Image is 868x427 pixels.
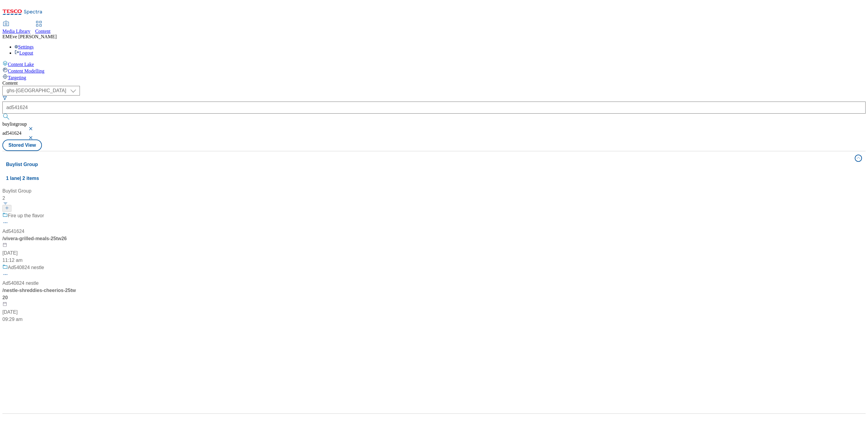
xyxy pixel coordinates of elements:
div: Fire up the flavor [8,212,44,219]
div: Buylist Group [2,187,78,195]
a: Logout [14,50,33,55]
div: 11:12 am [2,257,78,264]
div: Ad540824 nestle [8,264,44,271]
span: Eve [PERSON_NAME] [10,34,57,39]
span: Content [35,29,51,34]
div: [DATE] [2,250,78,257]
div: 2 [2,195,78,202]
span: Content Modelling [8,68,44,74]
span: Content Lake [8,62,34,67]
a: Media Library [2,21,30,34]
a: Targeting [2,74,866,80]
span: Targeting [8,75,26,80]
span: 1 lane | 2 items [6,176,39,181]
h4: Buylist Group [6,161,851,168]
span: / vivera-grilled-meals-25tw26 [2,236,67,241]
div: Ad540824 nestle [2,280,39,287]
a: Content Modelling [2,67,866,74]
button: Buylist Group1 lane| 2 items [2,151,866,185]
span: / nestle-shreddies-cheerios-25tw20 [2,288,76,300]
input: Search [2,102,866,114]
div: 09:29 am [2,316,78,323]
span: ad541624 [2,130,21,136]
a: Content [35,21,51,34]
button: Stored View [2,140,42,151]
div: [DATE] [2,309,78,316]
div: Ad541624 [2,228,24,235]
a: Content Lake [2,61,866,67]
svg: Search Filters [2,96,7,100]
div: Buylist Group1 lane| 2 items [2,185,866,413]
div: Content [2,80,866,86]
span: buylistgroup [2,121,27,127]
a: Settings [14,44,34,49]
span: EM [2,34,10,39]
span: Media Library [2,29,30,34]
